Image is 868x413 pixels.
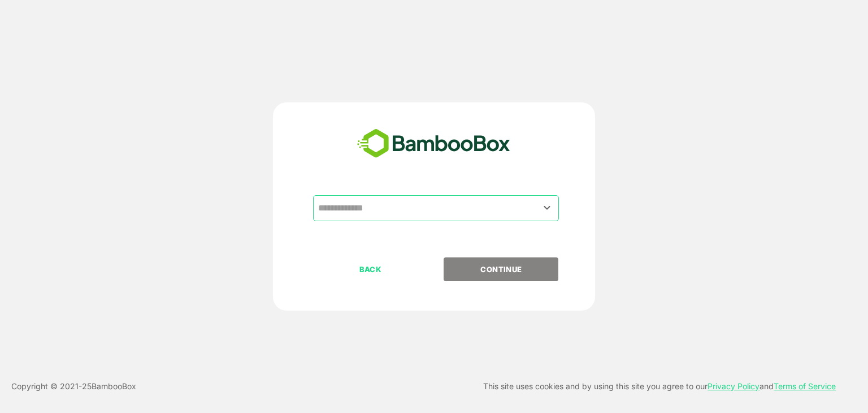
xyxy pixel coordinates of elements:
a: Terms of Service [774,381,836,391]
img: bamboobox [351,125,517,162]
p: Copyright © 2021- 25 BambooBox [11,380,136,393]
button: Open [540,200,555,216]
a: Privacy Policy [708,381,759,391]
button: BACK [313,257,428,281]
button: CONTINUE [444,257,558,281]
p: CONTINUE [445,263,558,276]
p: BACK [314,263,427,276]
p: This site uses cookies and by using this site you agree to our and [483,380,836,393]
